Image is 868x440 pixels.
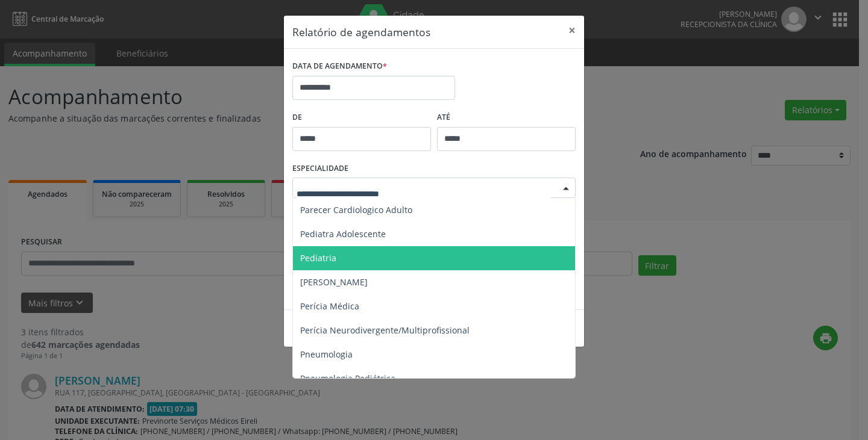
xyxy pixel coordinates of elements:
[560,16,584,45] button: Close
[300,324,470,336] span: Perícia Neurodivergente/Multiprofissional
[300,373,395,384] span: Pneumologia Pediátrica
[292,160,348,178] label: ESPECIALIDADE
[300,300,359,312] span: Perícia Médica
[292,57,387,76] label: DATA DE AGENDAMENTO
[437,108,576,127] label: ATÉ
[300,204,412,215] span: Parecer Cardiologico Adulto
[300,349,353,360] span: Pneumologia
[300,228,386,240] span: Pediatra Adolescente
[300,252,336,264] span: Pediatria
[292,108,431,127] label: De
[300,276,368,288] span: [PERSON_NAME]
[292,24,430,40] h5: Relatório de agendamentos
